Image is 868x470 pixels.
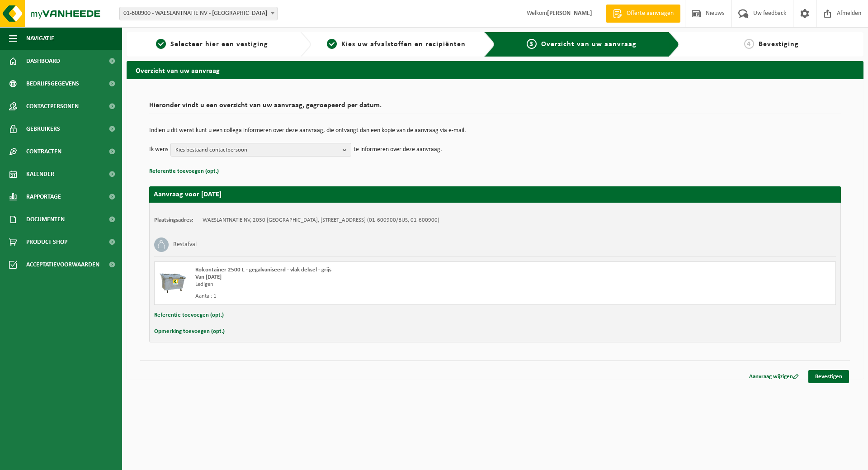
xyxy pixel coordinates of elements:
span: Documenten [26,208,65,231]
a: 2Kies uw afvalstoffen en recipiënten [316,39,477,50]
a: Offerte aanvragen [606,5,680,23]
strong: Plaatsingsadres: [154,217,193,223]
span: Kies bestaand contactpersoon [175,143,339,157]
div: Aantal: 1 [195,293,531,300]
span: Product Shop [26,231,67,253]
p: Ik wens [149,143,168,157]
h2: Hieronder vindt u een overzicht van uw aanvraag, gegroepeerd per datum. [149,102,841,114]
button: Kies bestaand contactpersoon [170,143,351,157]
p: Indien u dit wenst kunt u een collega informeren over deze aanvraag, die ontvangt dan een kopie v... [149,128,841,134]
strong: [PERSON_NAME] [547,10,592,17]
strong: Aanvraag voor [DATE] [154,191,222,198]
span: 2 [327,39,337,49]
button: Opmerking toevoegen (opt.) [154,326,225,337]
span: Contactpersonen [26,95,79,118]
button: Referentie toevoegen (opt.) [154,309,224,321]
span: 01-600900 - WAESLANTNATIE NV - ANTWERPEN [119,7,278,20]
span: Navigatie [26,27,54,50]
a: Bevestigen [808,370,849,383]
span: Overzicht van uw aanvraag [541,41,637,48]
span: Rolcontainer 2500 L - gegalvaniseerd - vlak deksel - grijs [195,267,331,273]
span: 01-600900 - WAESLANTNATIE NV - ANTWERPEN [120,7,277,20]
span: Rapportage [26,185,61,208]
span: Bevestiging [759,41,799,48]
span: Kalender [26,163,54,185]
img: WB-2500-GAL-GY-01.png [159,266,186,294]
span: Acceptatievoorwaarden [26,253,99,276]
span: 1 [156,39,166,49]
td: WAESLANTNATIE NV, 2030 [GEOGRAPHIC_DATA], [STREET_ADDRESS] (01-600900/BUS, 01-600900) [203,217,439,224]
span: Offerte aanvragen [624,9,676,18]
span: Contracten [26,140,61,163]
span: Dashboard [26,50,60,72]
h2: Overzicht van uw aanvraag [127,61,863,79]
a: 1Selecteer hier een vestiging [131,39,293,50]
span: Selecteer hier een vestiging [170,41,268,48]
span: Kies uw afvalstoffen en recipiënten [341,41,466,48]
strong: Van [DATE] [195,274,222,280]
p: te informeren over deze aanvraag. [354,143,442,157]
span: Bedrijfsgegevens [26,72,79,95]
h3: Restafval [173,237,197,252]
div: Ledigen [195,281,531,288]
span: 3 [527,39,537,49]
a: Aanvraag wijzigen [742,370,806,383]
button: Referentie toevoegen (opt.) [149,166,219,177]
span: Gebruikers [26,118,60,140]
span: 4 [744,39,754,49]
